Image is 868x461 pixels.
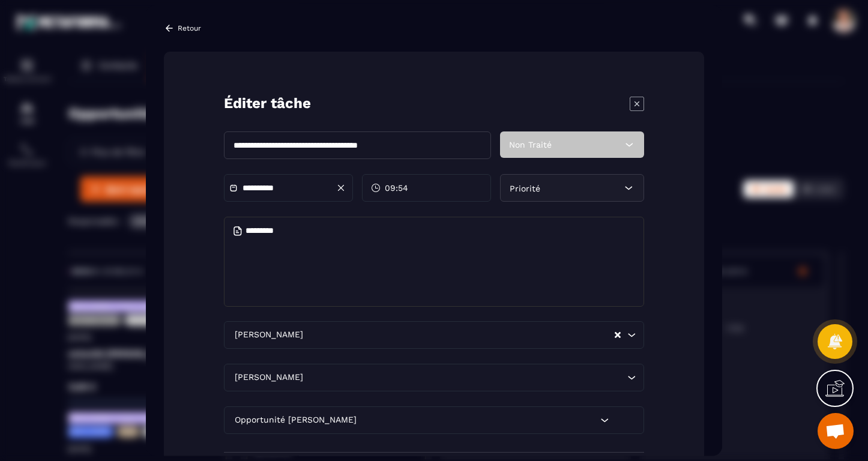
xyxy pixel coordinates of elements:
span: [PERSON_NAME] [232,329,306,342]
p: Éditer tâche [224,94,311,113]
span: 09:54 [385,182,408,194]
button: Clear Selected [615,331,621,340]
div: Ouvrir le chat [818,413,854,449]
div: Search for option [224,364,644,391]
span: Non Traité [509,140,552,149]
p: Retour [178,24,201,32]
input: Search for option [359,414,597,427]
input: Search for option [306,372,624,385]
div: Search for option [224,406,644,434]
span: [PERSON_NAME] [232,372,306,385]
span: Opportunité [PERSON_NAME] [232,414,359,427]
span: Priorité [510,184,540,193]
input: Search for option [306,329,613,342]
div: Search for option [224,321,644,349]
